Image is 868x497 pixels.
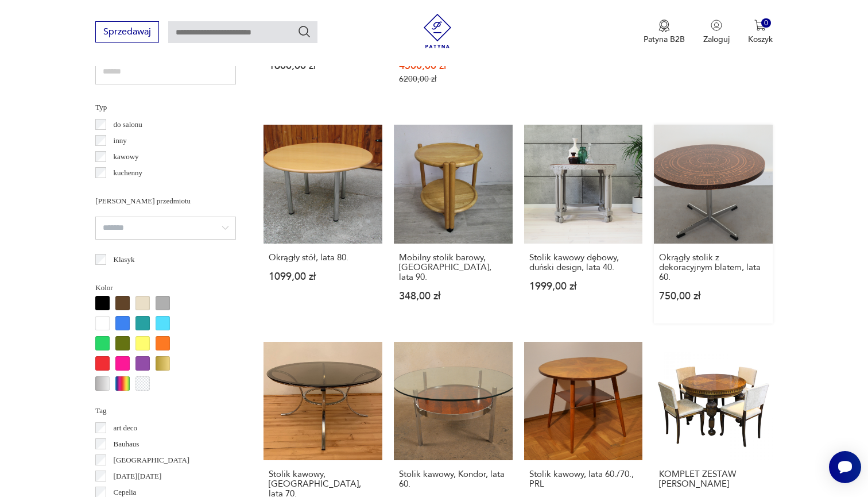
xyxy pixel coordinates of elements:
[654,125,773,323] a: Okrągły stolik z dekoracyjnym blatem, lata 60.Okrągły stolik z dekoracyjnym blatem, lata 60.750,0...
[761,18,771,28] div: 0
[644,34,685,45] p: Patyna B2B
[529,253,638,272] h3: Stolik kawowy dębowy, duński design, lata 40.
[95,282,236,294] p: Kolor
[399,74,507,84] p: 6200,00 zł
[524,125,643,323] a: Stolik kawowy dębowy, duński design, lata 40.Stolik kawowy dębowy, duński design, lata 40.1999,00 zł
[529,469,638,489] h3: Stolik kawowy, lata 60./70., PRL
[297,25,311,38] button: Szukaj
[399,61,507,71] p: 4500,00 zł
[269,253,377,263] h3: Okrągły stół, lata 80.
[114,470,162,483] p: [DATE][DATE]
[114,118,142,131] p: do salonu
[420,14,455,48] img: Patyna - sklep z meblami i dekoracjami vintage
[269,272,377,282] p: 1099,00 zł
[114,438,139,450] p: Bauhaus
[829,451,861,483] iframe: Smartsupp widget button
[263,125,382,323] a: Okrągły stół, lata 80.Okrągły stół, lata 80.1099,00 zł
[95,101,236,114] p: Typ
[711,20,722,31] img: Ikonka użytkownika
[394,125,513,323] a: Mobilny stolik barowy, Malezja, lata 90.Mobilny stolik barowy, [GEOGRAPHIC_DATA], lata 90.348,00 zł
[399,469,507,489] h3: Stolik kawowy, Kondor, lata 60.
[644,20,685,45] a: Ikona medaluPatyna B2B
[95,29,159,37] a: Sprzedawaj
[703,20,730,45] button: Zaloguj
[399,253,507,282] h3: Mobilny stolik barowy, [GEOGRAPHIC_DATA], lata 90.
[659,469,768,489] h3: KOMPLET ZESTAW [PERSON_NAME]
[659,253,768,282] h3: Okrągły stolik z dekoracyjnym blatem, lata 60.
[748,34,773,45] p: Koszyk
[748,20,773,45] button: 0Koszyk
[114,253,135,266] p: Klasyk
[658,20,670,32] img: Ikona medalu
[644,20,685,45] button: Patyna B2B
[399,291,507,301] p: 348,00 zł
[114,134,127,147] p: inny
[269,61,377,71] p: 1600,00 zł
[754,20,766,31] img: Ikona koszyka
[703,34,730,45] p: Zaloguj
[529,282,638,291] p: 1999,00 zł
[114,167,143,179] p: kuchenny
[95,404,236,417] p: Tag
[114,454,190,467] p: [GEOGRAPHIC_DATA]
[95,195,236,207] p: [PERSON_NAME] przedmiotu
[95,21,159,43] button: Sprzedawaj
[114,422,138,434] p: art deco
[659,291,768,301] p: 750,00 zł
[114,151,139,163] p: kawowy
